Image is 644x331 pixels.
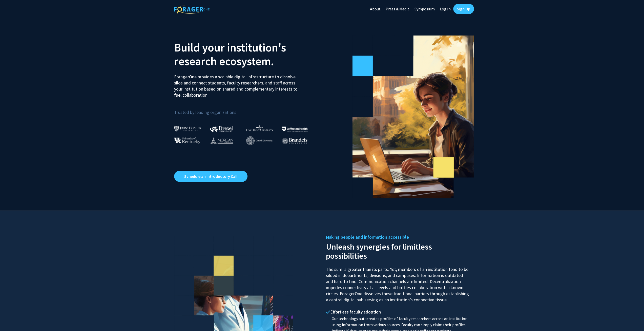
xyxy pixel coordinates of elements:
[4,308,22,327] iframe: Chat
[246,125,273,131] img: High Point University
[174,102,318,116] p: Trusted by leading organizations
[246,136,273,145] img: Cornell University
[326,241,470,260] h2: Unleash synergies for limitless possibilities
[326,262,470,303] p: The sum is greater than its parts. Yet, members of an institution tend to be siloed in department...
[174,70,301,98] p: ForagerOne provides a scalable digital infrastructure to dissolve silos and connect students, fac...
[326,233,470,241] h5: Making people and information accessible
[174,5,210,14] img: ForagerOne Logo
[210,126,233,132] img: Drexel University
[174,41,318,68] h2: Build your institution's research ecosystem.
[174,137,200,144] img: University of Kentucky
[282,127,307,131] img: Thomas Jefferson University
[326,309,470,315] h4: Effortless faculty adoption
[174,171,247,182] a: Opens in a new tab
[453,4,474,14] a: Sign Up
[174,126,201,131] img: Johns Hopkins University
[210,137,233,144] img: Morgan State University
[282,138,307,144] img: Brandeis University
